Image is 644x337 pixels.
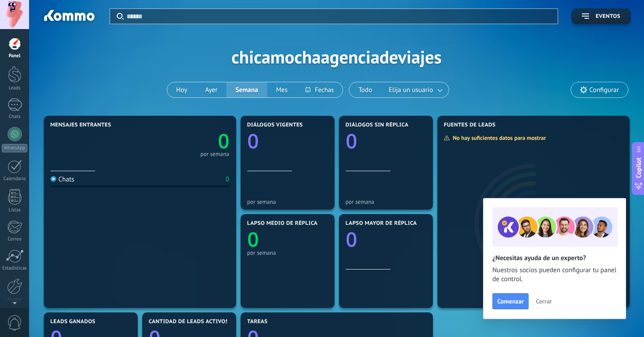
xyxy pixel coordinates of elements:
text: 0 [346,127,357,155]
button: Mes [267,82,297,97]
button: Semana [226,82,267,97]
span: Eventos [596,13,620,20]
span: Fuentes de leads [444,122,496,128]
button: Todo [349,82,381,97]
span: Tareas [247,319,268,325]
div: Correo [2,236,28,242]
button: Elija un usuario [381,82,449,97]
span: Cantidad de leads activos [149,319,229,325]
button: Ayer [196,82,227,97]
text: 0 [218,127,229,155]
div: Calendario [2,176,28,182]
div: por semana [247,198,328,205]
span: Lapso mayor de réplica [346,220,417,227]
span: Diálogos sin réplica [346,122,409,128]
span: Lapso medio de réplica [247,220,318,227]
button: Eventos [572,8,631,24]
button: Cerrar [532,295,556,308]
div: por semana [200,152,229,156]
span: Cerrar [536,298,552,304]
img: Chats [51,176,56,182]
span: Mensajes entrantes [51,122,111,128]
div: Panel [2,53,28,59]
button: Hoy [167,82,196,97]
span: Configurar [589,86,619,94]
text: 0 [346,226,357,253]
button: Comenzar [492,293,529,309]
h2: ¿Necesitas ayuda de un experto? [492,254,617,262]
div: Chats [2,114,28,120]
span: Diálogos vigentes [247,122,303,128]
text: 0 [247,226,259,253]
span: Leads ganados [51,319,96,325]
div: WhatsApp [2,144,27,152]
text: 0 [247,127,259,155]
div: 0 [225,175,229,184]
div: Estadísticas [2,265,28,271]
div: Chats [51,175,75,184]
span: Elija un usuario [387,84,435,96]
span: Nuestros socios pueden configurar tu panel de control. [492,266,617,284]
div: por semana [346,198,426,205]
div: No hay suficientes datos para mostrar [444,134,552,142]
span: Comenzar [497,298,524,304]
span: Copilot [634,158,643,178]
div: Leads [2,85,28,91]
div: por semana [247,249,328,256]
button: Fechas [297,82,343,97]
a: 0 [140,127,229,155]
div: Listas [2,207,28,213]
